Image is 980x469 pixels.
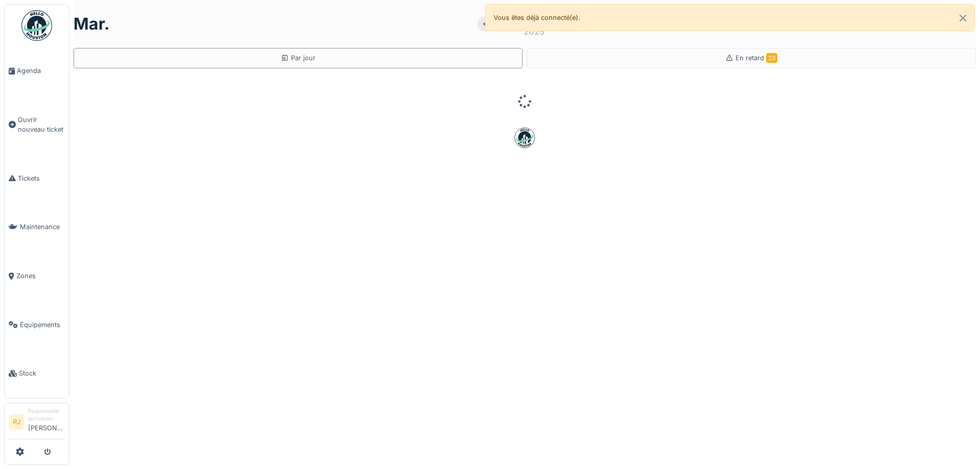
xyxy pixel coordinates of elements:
[16,271,65,281] span: Zones
[5,154,69,203] a: Tickets
[766,53,777,63] span: 23
[18,174,65,183] span: Tickets
[524,26,545,38] div: 2025
[5,95,69,154] a: Ouvrir nouveau ticket
[28,407,65,437] li: [PERSON_NAME]
[18,115,65,134] span: Ouvrir nouveau ticket
[21,10,52,41] img: Badge_color-CXgf-gQk.svg
[281,53,315,63] div: Par jour
[5,252,69,301] a: Zones
[9,414,24,430] li: RJ
[485,4,975,31] div: Vous êtes déjà connecté(e).
[5,46,69,95] a: Agenda
[5,301,69,350] a: Équipements
[5,349,69,398] a: Stock
[19,368,65,378] span: Stock
[17,66,65,76] span: Agenda
[514,128,535,148] img: badge-BVDL4wpA.svg
[5,203,69,252] a: Maintenance
[951,5,974,32] button: Close
[20,222,65,232] span: Maintenance
[736,54,777,62] span: En retard
[28,407,65,423] div: Responsable technicien
[9,407,65,439] a: RJ Responsable technicien[PERSON_NAME]
[73,14,110,34] h1: mar.
[20,320,65,330] span: Équipements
